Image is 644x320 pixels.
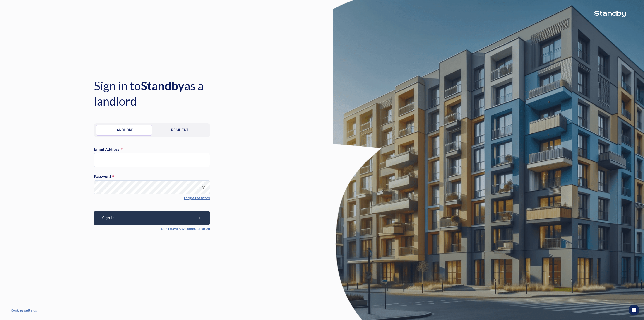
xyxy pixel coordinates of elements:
a: Forgot Password [184,196,210,200]
p: Landlord [114,127,134,133]
a: Landlord [96,125,152,136]
input: email [94,153,210,167]
button: Cookies settings [11,308,37,313]
a: Sign Up [198,227,210,231]
p: Resident [171,127,189,133]
input: password [94,180,210,194]
button: Sign In [94,211,210,225]
h4: Sign in to as a landlord [94,78,239,109]
p: Don't Have An Account? [161,227,210,231]
span: Standby [141,79,184,93]
label: Email Address [94,148,210,151]
label: Password [94,175,210,179]
div: Open Intercom Messenger [629,305,639,315]
a: Resident [152,125,208,136]
div: input icon [202,185,205,189]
